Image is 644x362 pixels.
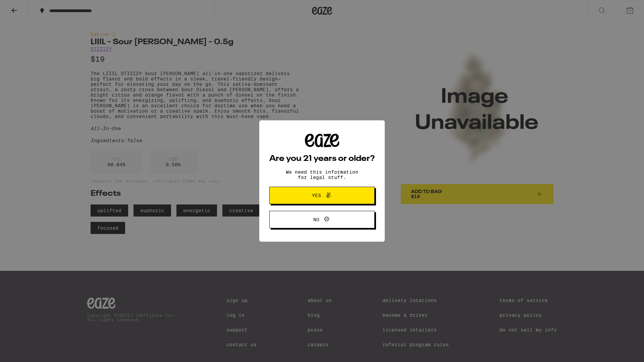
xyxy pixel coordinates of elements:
p: We need this information for legal stuff. [280,169,364,180]
span: No [313,217,319,222]
span: Yes [312,193,321,198]
button: Yes [269,187,375,204]
button: No [269,211,375,228]
iframe: Opens a widget where you can find more information [602,342,637,359]
h2: Are you 21 years or older? [269,155,375,163]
